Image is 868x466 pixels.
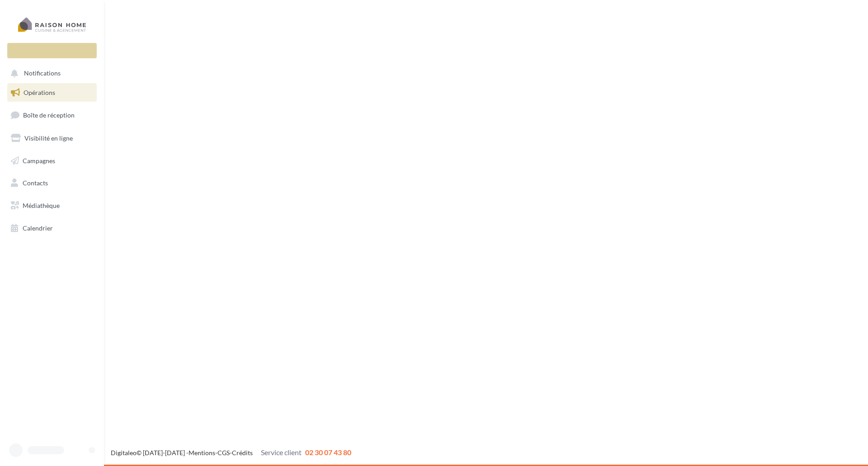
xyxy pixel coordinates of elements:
[24,70,61,77] span: Notifications
[5,83,99,102] a: Opérations
[111,449,351,457] span: © [DATE]-[DATE] - - -
[5,196,99,215] a: Médiathèque
[23,224,53,232] span: Calendrier
[111,449,137,457] a: Digitaleo
[189,449,215,457] a: Mentions
[232,449,253,457] a: Crédits
[305,448,351,457] span: 02 30 07 43 80
[261,448,302,457] span: Service client
[5,129,99,148] a: Visibilité en ligne
[5,151,99,170] a: Campagnes
[217,449,230,457] a: CGS
[24,134,73,142] span: Visibilité en ligne
[23,179,48,187] span: Contacts
[23,111,75,119] span: Boîte de réception
[23,156,55,164] span: Campagnes
[5,174,99,193] a: Contacts
[23,202,60,209] span: Médiathèque
[5,105,99,125] a: Boîte de réception
[7,43,97,58] div: Nouvelle campagne
[24,89,55,96] span: Opérations
[5,219,99,238] a: Calendrier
